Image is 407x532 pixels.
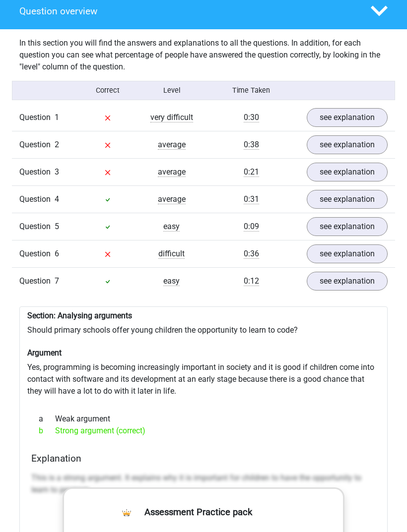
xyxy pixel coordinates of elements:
div: Level [140,85,203,96]
span: 0:31 [244,194,259,204]
h4: Explanation [31,453,376,464]
span: 0:36 [244,249,259,259]
a: see explanation [307,135,388,154]
div: Correct [76,85,139,96]
div: Time Taken [203,85,299,96]
span: 1 [55,113,59,122]
span: very difficult [150,113,193,122]
span: easy [163,222,180,232]
span: 3 [55,167,59,177]
span: Question [19,112,55,123]
a: see explanation [307,272,388,291]
span: average [158,194,186,204]
span: 0:21 [244,167,259,177]
span: Question [19,248,55,260]
span: b [39,425,55,437]
a: see explanation [307,190,388,209]
span: Question [19,166,55,178]
span: 0:30 [244,113,259,122]
span: 0:38 [244,140,259,150]
span: 7 [55,276,59,286]
h6: Section: Analysing arguments [27,311,380,320]
span: Question [19,193,55,205]
a: see explanation [307,244,388,263]
p: This is a strong argument. It explains why it is important for children to have the opportunity t... [31,472,376,496]
span: average [158,140,186,150]
span: 2 [55,140,59,149]
span: 5 [55,222,59,231]
div: In this section you will find the answers and explanations to all the questions. In addition, for... [12,37,395,73]
span: 0:09 [244,222,259,232]
div: Strong argument (correct) [31,425,376,437]
h4: Question overview [19,5,356,17]
span: 0:12 [244,276,259,286]
span: 4 [55,194,59,204]
div: Weak argument [31,413,376,425]
span: a [39,413,55,425]
span: 6 [55,249,59,258]
span: Question [19,221,55,233]
span: average [158,167,186,177]
span: easy [163,276,180,286]
h6: Argument [27,348,380,357]
a: see explanation [307,108,388,127]
a: see explanation [307,217,388,236]
span: difficult [158,249,185,259]
span: Question [19,275,55,287]
span: Question [19,139,55,151]
a: see explanation [307,163,388,181]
